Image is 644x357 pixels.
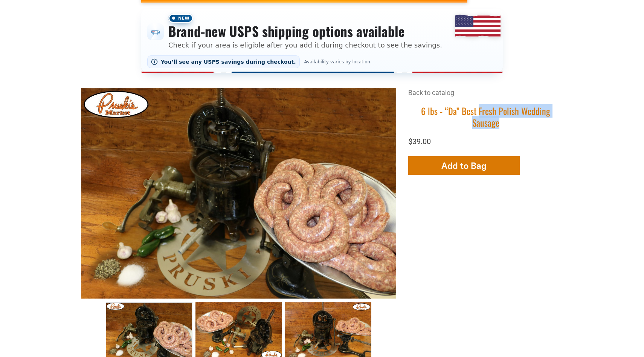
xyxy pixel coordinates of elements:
[141,9,503,73] div: Shipping options announcement
[408,88,563,105] div: Breadcrumbs
[441,160,487,171] span: Add to Bag
[168,23,442,40] h3: Brand-new USPS shipping options available
[408,89,454,97] a: Back to catalog
[408,137,431,146] span: $39.00
[168,40,442,50] p: Check if your area is eligible after you add it during checkout to see the savings.
[161,59,296,65] span: You’ll see any USPS savings during checkout.
[408,156,520,175] button: Add to Bag
[408,105,563,129] h1: 6 lbs - “Da” Best Fresh Polish Wedding Sausage
[81,88,396,298] img: 6 lbs - “Da” Best Fresh Polish Wedding Sausage
[303,59,373,64] span: Availability varies by location.
[168,14,193,23] span: New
